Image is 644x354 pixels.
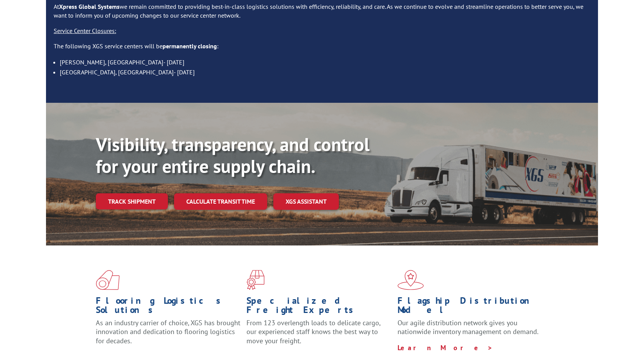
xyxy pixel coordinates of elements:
[96,318,240,346] span: As an industry carrier of choice, XGS has brought innovation and dedication to flooring logistics...
[174,193,267,210] a: Calculate transit time
[60,67,590,77] li: [GEOGRAPHIC_DATA], [GEOGRAPHIC_DATA]- [DATE]
[96,296,241,318] h1: Flooring Logistics Solutions
[398,296,542,318] h1: Flagship Distribution Model
[60,57,590,67] li: [PERSON_NAME], [GEOGRAPHIC_DATA]- [DATE]
[246,270,264,290] img: xgs-icon-focused-on-flooring-red
[398,270,424,290] img: xgs-icon-flagship-distribution-model-red
[96,132,370,178] b: Visibility, transparency, and control for your entire supply chain.
[246,318,391,352] p: From 123 overlength loads to delicate cargo, our experienced staff knows the best way to move you...
[54,42,590,57] p: The following XGS service centers will be :
[96,270,120,290] img: xgs-icon-total-supply-chain-intelligence-red
[96,193,168,209] a: Track shipment
[59,3,120,10] strong: Xpress Global Systems
[398,318,539,336] span: Our agile distribution network gives you nationwide inventory management on demand.
[54,27,116,35] u: Service Center Closures:
[54,2,590,27] p: At we remain committed to providing best-in-class logistics solutions with efficiency, reliabilit...
[163,42,217,50] strong: permanently closing
[246,296,391,318] h1: Specialized Freight Experts
[398,343,493,352] a: Learn More >
[273,193,339,210] a: XGS ASSISTANT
